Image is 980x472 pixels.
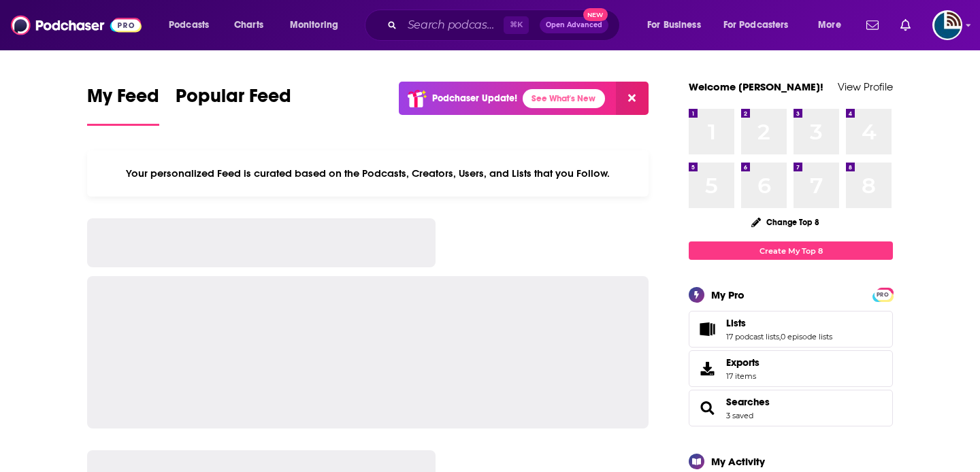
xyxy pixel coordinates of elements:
[726,317,746,329] span: Lists
[689,350,893,387] a: Exports
[689,390,893,426] span: Searches
[234,16,263,35] span: Charts
[378,10,633,41] div: Search podcasts, credits, & more...
[87,84,159,126] a: My Feed
[583,8,608,21] span: New
[726,396,770,408] a: Searches
[711,455,765,468] div: My Activity
[647,16,701,35] span: For Business
[932,10,962,40] button: Show profile menu
[726,317,832,329] a: Lists
[225,14,272,36] a: Charts
[743,214,828,231] button: Change Top 8
[432,92,517,104] p: Podchaser Update!
[693,320,721,339] a: Lists
[689,311,893,348] span: Lists
[504,16,529,34] span: ⌘ K
[838,80,893,93] a: View Profile
[818,16,841,35] span: More
[523,89,605,108] a: See What's New
[11,12,142,38] img: Podchaser - Follow, Share and Rate Podcasts
[169,16,209,35] span: Podcasts
[693,359,721,378] span: Exports
[176,84,291,116] span: Popular Feed
[932,10,962,40] span: Logged in as tdunyak
[861,14,884,37] a: Show notifications dropdown
[711,288,745,301] div: My Pro
[689,80,823,93] a: Welcome [PERSON_NAME]!
[402,14,504,36] input: Search podcasts, credits, & more...
[290,16,338,35] span: Monitoring
[540,17,608,33] button: Open AdvancedNew
[781,332,832,341] a: 0 episode lists
[159,14,227,36] button: open menu
[875,290,891,300] span: PRO
[715,14,808,36] button: open menu
[726,356,759,369] span: Exports
[895,14,916,37] a: Show notifications dropdown
[280,14,356,36] button: open menu
[726,411,753,420] a: 3 saved
[726,332,779,341] a: 17 podcast lists
[689,241,893,260] a: Create My Top 8
[87,84,159,116] span: My Feed
[638,14,718,36] button: open menu
[808,14,858,36] button: open menu
[87,150,649,197] div: Your personalized Feed is curated based on the Podcasts, Creators, Users, and Lists that you Follow.
[779,332,781,341] span: ,
[546,22,602,29] span: Open Advanced
[932,10,962,40] img: User Profile
[176,84,291,126] a: Popular Feed
[726,371,759,381] span: 17 items
[875,289,891,299] a: PRO
[693,399,721,418] a: Searches
[723,16,789,35] span: For Podcasters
